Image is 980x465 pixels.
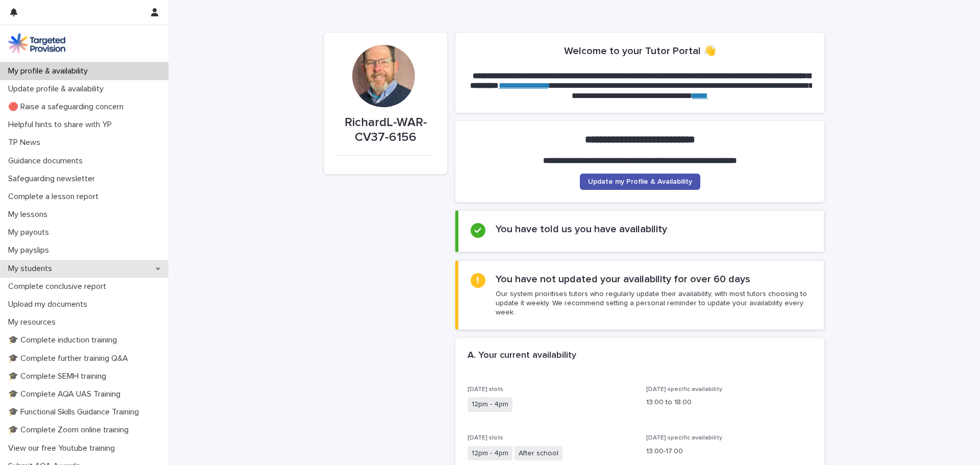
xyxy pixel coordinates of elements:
[4,335,125,345] p: 🎓 Complete induction training
[4,156,91,166] p: Guidance documents
[4,354,136,363] p: 🎓 Complete further training Q&A
[4,282,114,291] p: Complete conclusive report
[588,178,692,185] span: Update my Profile & Availability
[4,102,132,112] p: 🔴 Raise a safeguarding concern
[580,174,700,190] a: Update my Profile & Availability
[496,273,750,285] h2: You have not updated your availability for over 60 days
[4,389,129,399] p: 🎓 Complete AQA UAS Training
[4,192,107,202] p: Complete a lesson report
[4,210,56,219] p: My lessons
[646,397,813,408] p: 13:00 to 18:00
[468,435,503,441] span: [DATE] slots
[496,289,812,317] p: Our system prioritises tutors who regularly update their availability, with most tutors choosing ...
[646,386,722,393] span: [DATE] specific availability
[4,84,112,94] p: Update profile & availability
[468,397,512,412] span: 12pm - 4pm
[468,350,576,361] h2: A. Your current availability
[4,138,48,148] p: TP News
[646,446,813,457] p: 13:00-17:00
[4,264,60,274] p: My students
[468,386,503,393] span: [DATE] slots
[646,435,722,441] span: [DATE] specific availability
[336,115,435,145] p: RichardL-WAR-CV37-6156
[4,300,95,309] p: Upload my documents
[468,446,512,461] span: 12pm - 4pm
[4,120,120,130] p: Helpful hints to share with YP
[514,446,562,461] span: After school
[8,33,65,54] img: M5nRWzHhSzIhMunXDL62
[4,444,123,453] p: View our free Youtube training
[564,45,716,57] h2: Welcome to your Tutor Portal 👋
[4,372,114,381] p: 🎓 Complete SEMH training
[4,174,103,184] p: Safeguarding newsletter
[4,317,64,327] p: My resources
[4,228,57,237] p: My payouts
[4,425,137,435] p: 🎓 Complete Zoom online training
[4,66,96,76] p: My profile & availability
[496,223,667,235] h2: You have told us you have availability
[4,246,57,255] p: My payslips
[4,407,147,417] p: 🎓 Functional Skills Guidance Training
